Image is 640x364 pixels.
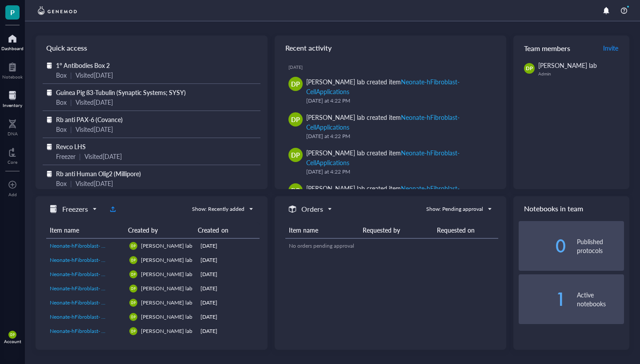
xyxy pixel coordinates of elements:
span: DP [132,287,136,290]
div: Recent activity [275,36,507,60]
a: Neonate-hFibroblast- CellApplications [50,242,122,250]
div: Visited [DATE] [76,124,113,134]
span: Neonate-hFibroblast- CellApplications [50,270,140,278]
span: DP [132,315,136,319]
th: Requested on [433,222,498,238]
a: Dashboard [1,32,24,51]
a: Neonate-hFibroblast- CellApplications [50,256,122,264]
div: Published protocols [577,237,624,255]
th: Requested by [359,222,433,238]
span: [PERSON_NAME] lab [538,61,597,70]
div: Quick access [36,36,268,60]
div: Add [8,192,17,197]
div: [PERSON_NAME] lab created item [306,77,492,96]
a: Neonate-hFibroblast- CellApplications [50,285,122,293]
span: [PERSON_NAME] lab [141,285,192,292]
div: Box [56,70,67,80]
div: 0 [519,239,566,253]
th: Item name [46,222,124,238]
div: Inventory [3,103,22,108]
span: DP [291,79,300,89]
span: DP [132,244,136,248]
div: | [70,70,72,80]
div: [DATE] [200,242,256,250]
div: Box [56,124,67,134]
div: Box [56,97,67,107]
div: [DATE] [200,299,256,307]
span: DP [291,150,300,160]
span: [PERSON_NAME] lab [141,256,192,264]
div: Show: Pending approval [426,205,483,213]
span: Rb anti PAX-6 (Covance) [56,115,123,124]
span: DP [10,333,14,336]
span: Neonate-hFibroblast- CellApplications [50,313,140,320]
span: [PERSON_NAME] lab [141,270,192,278]
div: Box [56,178,67,188]
div: [PERSON_NAME] lab created item [306,112,492,132]
span: Guinea Pig ß3-Tubulin (Synaptic Systems; SYSY) [56,88,186,97]
a: Neonate-hFibroblast- CellApplications [50,270,122,278]
div: DNA [8,131,18,136]
span: DP [132,329,136,333]
span: [PERSON_NAME] lab [141,313,192,320]
span: Neonate-hFibroblast- CellApplications [50,285,140,292]
div: [DATE] at 4:22 PM [306,96,492,105]
a: DP[PERSON_NAME] lab created itemNeonate-hFibroblast- CellApplications[DATE] at 4:22 PM [282,109,500,144]
div: [DATE] [200,327,256,335]
span: Neonate-hFibroblast- CellApplications [50,327,140,335]
div: [DATE] [288,64,500,70]
span: Neonate-hFibroblast- CellApplications [50,242,140,249]
span: [PERSON_NAME] lab [141,327,192,335]
span: Rb anti Human Olig2 (Millipore) [56,169,141,178]
div: Visited [DATE] [76,97,113,107]
th: Item name [285,222,360,238]
span: Revco LHS [56,142,86,151]
span: [PERSON_NAME] lab [141,299,192,306]
a: Neonate-hFibroblast- CellApplications [50,313,122,321]
div: Visited [DATE] [76,70,113,80]
div: [DATE] [200,270,256,278]
div: Freezer [56,151,76,161]
a: Core [8,145,17,165]
div: Visited [DATE] [84,151,122,161]
span: DP [291,115,300,124]
div: | [70,178,72,188]
span: P [10,7,15,18]
div: | [70,124,72,134]
div: Notebook [2,74,23,79]
div: | [79,151,81,161]
span: [PERSON_NAME] lab [141,242,192,249]
div: Notebooks in team [513,196,629,221]
span: DP [132,258,136,262]
div: [PERSON_NAME] lab created item [306,148,492,167]
a: Notebook [2,60,23,79]
img: genemod-logo [36,5,79,16]
th: Created on [194,222,256,238]
div: [DATE] [200,256,256,264]
a: Inventory [3,88,22,108]
div: Account [4,339,21,344]
th: Created by [124,222,194,238]
div: Dashboard [1,46,24,51]
div: Visited [DATE] [76,178,113,188]
a: DP[PERSON_NAME] lab created itemNeonate-hFibroblast- CellApplications[DATE] at 4:22 PM [282,73,500,109]
span: Neonate-hFibroblast- CellApplications [50,299,140,306]
button: Invite [603,41,619,55]
div: No orders pending approval [289,242,495,250]
div: Show: Recently added [192,205,244,213]
h5: Freezers [62,204,88,214]
span: DP [526,65,533,72]
a: DP[PERSON_NAME] lab created itemNeonate-hFibroblast- CellApplications[DATE] at 4:22 PM [282,144,500,180]
a: Neonate-hFibroblast- CellApplications [50,327,122,335]
div: [DATE] at 4:22 PM [306,167,492,176]
div: Core [8,159,17,165]
span: 1° Antibodies Box 2 [56,61,110,70]
a: DNA [8,117,18,136]
div: [DATE] at 4:22 PM [306,132,492,141]
div: [DATE] [200,313,256,321]
div: Active notebooks [577,290,624,308]
div: Admin [538,71,624,76]
div: 1 [519,292,566,306]
h5: Orders [301,204,323,214]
